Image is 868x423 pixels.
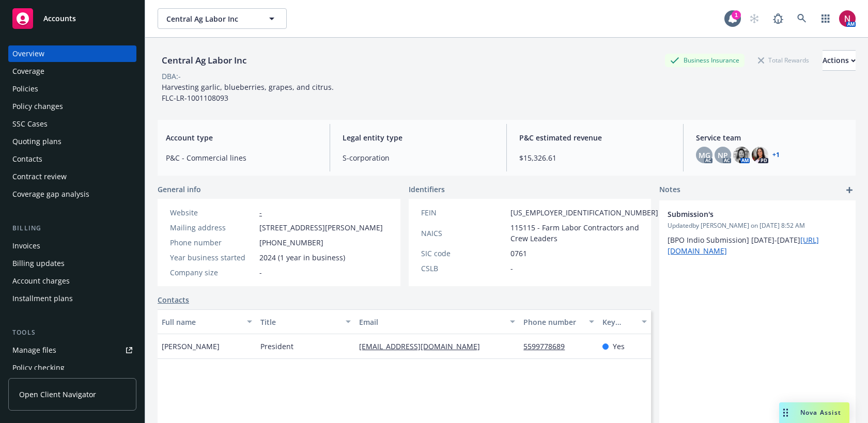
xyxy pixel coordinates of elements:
a: - [259,208,262,217]
div: 1 [732,10,741,20]
div: Manage files [12,342,56,358]
a: Accounts [8,4,136,33]
button: Actions [823,50,856,71]
button: Email [355,309,519,334]
div: SSC Cases [12,116,48,132]
a: Start snowing [744,8,765,29]
span: General info [158,184,201,195]
div: Overview [12,45,44,62]
span: [PERSON_NAME] [162,341,220,352]
div: Phone number [523,317,583,327]
div: Policy changes [12,98,63,115]
div: Key contact [602,317,636,327]
button: Full name [158,309,256,334]
div: Coverage [12,63,44,80]
span: Open Client Navigator [19,389,96,400]
a: Billing updates [8,255,136,272]
span: P&C estimated revenue [519,132,671,143]
span: Harvesting garlic, blueberries, grapes, and citrus. FLC-LR-1001108093 [162,82,334,103]
a: Contacts [158,294,189,305]
a: +1 [772,152,780,158]
a: Search [792,8,812,29]
div: FEIN [421,207,506,218]
div: Billing [8,223,136,233]
span: NP [718,150,728,161]
div: Email [359,317,504,327]
div: CSLB [421,263,506,274]
a: Contract review [8,168,136,185]
span: Yes [613,341,625,352]
span: MG [699,150,710,161]
a: Policies [8,81,136,97]
div: Company size [170,267,255,278]
span: Submission's [668,209,820,220]
span: Service team [696,132,847,143]
a: Invoices [8,238,136,254]
div: Mailing address [170,222,255,233]
div: Contract review [12,168,67,185]
div: Actions [823,51,856,70]
div: Account charges [12,273,70,289]
span: - [259,267,262,278]
span: Notes [659,184,680,196]
button: Key contact [598,309,651,334]
div: Title [260,317,339,327]
a: SSC Cases [8,116,136,132]
a: Overview [8,45,136,62]
div: SIC code [421,248,506,259]
span: - [510,263,513,274]
div: Central Ag Labor Inc [158,54,251,67]
a: Coverage gap analysis [8,186,136,202]
span: Updated by [PERSON_NAME] on [DATE] 8:52 AM [668,221,847,230]
span: Legal entity type [343,132,494,143]
a: 5599778689 [523,341,573,351]
button: Central Ag Labor Inc [158,8,287,29]
a: Installment plans [8,290,136,307]
div: Policies [12,81,38,97]
span: [PHONE_NUMBER] [259,237,323,248]
div: Invoices [12,238,40,254]
span: 0761 [510,248,527,259]
img: photo [733,147,750,163]
div: Installment plans [12,290,73,307]
div: Business Insurance [665,54,745,67]
div: Submission'sUpdatedby [PERSON_NAME] on [DATE] 8:52 AM[BPO Indio Submission] [DATE]-[DATE][URL][DO... [659,200,856,264]
span: [STREET_ADDRESS][PERSON_NAME] [259,222,383,233]
div: Phone number [170,237,255,248]
a: Account charges [8,273,136,289]
div: Year business started [170,252,255,263]
img: photo [752,147,768,163]
span: $15,326.61 [519,152,671,163]
a: Report a Bug [768,8,788,29]
a: [EMAIL_ADDRESS][DOMAIN_NAME] [359,341,488,351]
div: DBA: - [162,71,181,82]
button: Phone number [519,309,598,334]
span: Account type [166,132,317,143]
span: S-corporation [343,152,494,163]
div: Total Rewards [753,54,814,67]
div: Drag to move [779,402,792,423]
a: Switch app [815,8,836,29]
span: Accounts [43,14,76,23]
span: President [260,341,293,352]
div: Website [170,207,255,218]
a: Manage files [8,342,136,358]
span: Nova Assist [800,408,841,417]
a: Policy changes [8,98,136,115]
img: photo [839,10,856,27]
a: Coverage [8,63,136,80]
a: Quoting plans [8,133,136,150]
span: [US_EMPLOYER_IDENTIFICATION_NUMBER] [510,207,658,218]
div: NAICS [421,228,506,239]
button: Nova Assist [779,402,849,423]
span: P&C - Commercial lines [166,152,317,163]
a: add [843,184,856,196]
div: Contacts [12,151,42,167]
a: Contacts [8,151,136,167]
span: 115115 - Farm Labor Contractors and Crew Leaders [510,222,658,244]
div: Billing updates [12,255,65,272]
a: Policy checking [8,359,136,376]
div: Tools [8,327,136,338]
p: [BPO Indio Submission] [DATE]-[DATE] [668,234,847,256]
span: Identifiers [409,184,445,195]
